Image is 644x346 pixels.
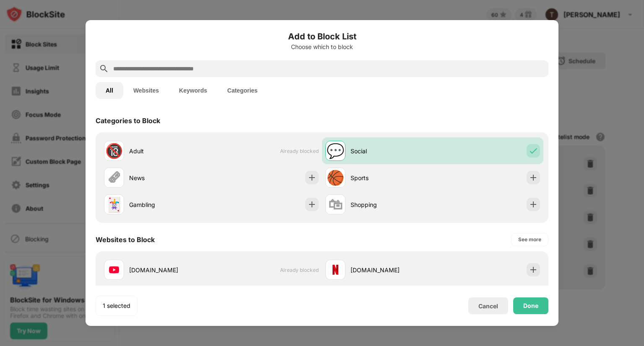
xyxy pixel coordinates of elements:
[129,147,211,155] div: Adult
[351,173,433,182] div: Sports
[280,267,319,273] span: Already blocked
[280,148,319,154] span: Already blocked
[351,200,433,209] div: Shopping
[169,82,217,99] button: Keywords
[103,302,130,310] div: 1 selected
[129,200,211,209] div: Gambling
[129,266,211,274] div: [DOMAIN_NAME]
[351,266,433,274] div: [DOMAIN_NAME]
[327,142,344,160] div: 💬
[351,147,433,155] div: Social
[523,302,538,309] div: Done
[105,196,123,213] div: 🃏
[99,64,109,74] img: search.svg
[96,116,160,125] div: Categories to Block
[109,265,119,275] img: favicons
[129,173,211,182] div: News
[330,265,340,275] img: favicons
[96,30,548,43] h6: Add to Block List
[217,82,267,99] button: Categories
[105,142,123,160] div: 🔞
[96,44,548,50] div: Choose which to block
[518,235,541,244] div: See more
[96,82,123,99] button: All
[123,82,169,99] button: Websites
[478,302,498,310] div: Cancel
[327,169,344,186] div: 🏀
[107,169,121,186] div: 🗞
[328,196,343,213] div: 🛍
[96,235,155,244] div: Websites to Block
